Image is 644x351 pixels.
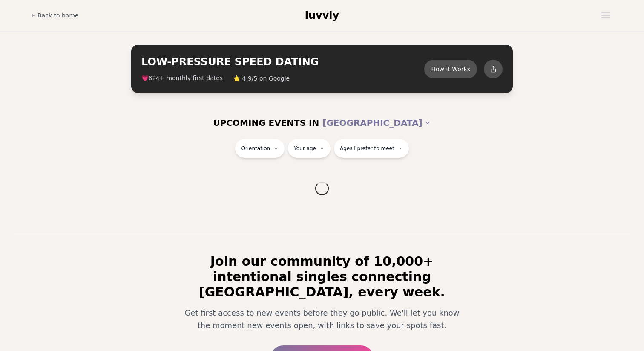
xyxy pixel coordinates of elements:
span: luvvly [305,9,339,21]
span: 624 [149,75,159,82]
span: Back to home [37,11,79,20]
span: ⭐ 4.9/5 on Google [233,74,290,83]
button: [GEOGRAPHIC_DATA] [322,113,431,132]
span: UPCOMING EVENTS IN [213,117,319,129]
h2: LOW-PRESSURE SPEED DATING [141,55,424,69]
span: Your age [294,145,316,152]
button: Open menu [598,9,613,22]
a: luvvly [305,9,339,22]
button: Your age [288,139,331,158]
button: Orientation [235,139,285,158]
a: Back to home [31,7,79,24]
button: How it Works [424,60,477,78]
button: Ages I prefer to meet [334,139,409,158]
p: Get first access to new events before they go public. We'll let you know the moment new events op... [179,307,465,332]
h2: Join our community of 10,000+ intentional singles connecting [GEOGRAPHIC_DATA], every week. [172,254,472,300]
span: Ages I prefer to meet [340,145,394,152]
span: Orientation [241,145,270,152]
span: 💗 + monthly first dates [141,74,223,83]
